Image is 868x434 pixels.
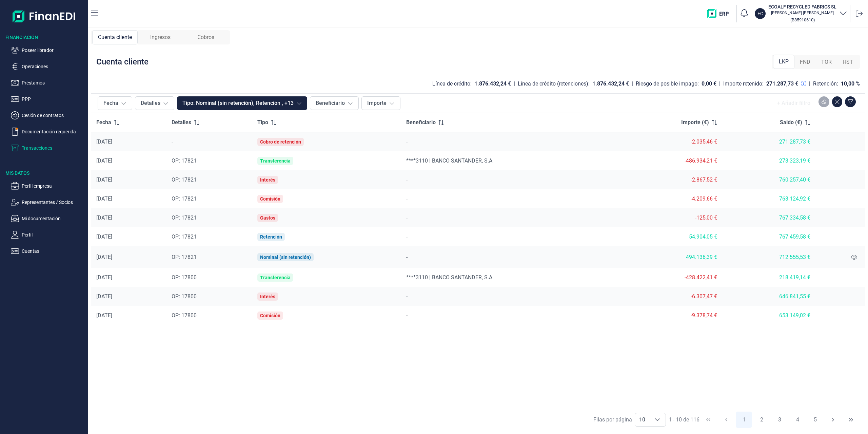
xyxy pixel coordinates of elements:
[11,128,85,136] button: Documentación requerida
[22,198,85,206] p: Representantes / Socios
[624,157,717,164] div: -486.934,21 €
[260,234,282,240] div: Retención
[11,231,85,239] button: Perfil
[172,176,197,183] span: OP: 17821
[406,274,494,281] span: ****3110 | BANCO SANTANDER, S.A.
[172,233,197,240] span: OP: 17821
[197,33,214,41] span: Cobros
[96,138,161,145] div: [DATE]
[719,80,721,88] div: |
[22,111,85,119] p: Cesión de contratos
[624,214,717,221] div: -125,00 €
[172,312,197,319] span: OP: 17800
[310,96,359,110] button: Beneficiario
[96,176,161,183] div: [DATE]
[22,144,85,152] p: Transacciones
[361,96,400,110] button: Importe
[635,413,649,426] span: 10
[172,274,197,281] span: OP: 17800
[260,177,275,183] div: Interés
[11,62,85,71] button: Operaciones
[96,233,161,240] div: [DATE]
[406,293,408,300] span: -
[260,294,275,299] div: Interés
[172,195,197,202] span: OP: 17821
[768,3,836,10] h3: ECOALF RECYCLED FABRICS SL
[13,5,76,27] img: Logo de aplicación
[773,55,794,69] div: LKP
[669,417,699,422] span: 1 - 10 de 116
[22,79,85,87] p: Préstamos
[800,58,810,66] span: FND
[809,80,810,88] div: |
[11,46,85,54] button: Poseer librador
[813,80,838,87] div: Retención:
[96,195,161,202] div: [DATE]
[843,412,859,428] button: Last Page
[632,80,633,88] div: |
[779,58,789,66] span: LKP
[96,312,161,319] div: [DATE]
[96,56,149,67] div: Cuenta cliente
[11,214,85,223] button: Mi documentación
[172,157,197,164] span: OP: 17821
[177,96,307,110] button: Tipo: Nominal (sin retención), Retención , +13
[11,247,85,255] button: Cuentas
[624,293,717,300] div: -6.307,47 €
[11,144,85,152] button: Transacciones
[624,233,717,240] div: 54.904,05 €
[624,312,717,319] div: -9.378,74 €
[593,416,632,424] div: Filas por página
[98,33,132,41] span: Cuenta cliente
[22,214,85,223] p: Mi documentación
[11,79,85,87] button: Préstamos
[837,55,859,69] div: HST
[96,274,161,281] div: [DATE]
[96,254,161,261] div: [DATE]
[406,138,408,145] span: -
[624,254,717,261] div: 494.136,39 €
[22,231,85,239] p: Perfil
[138,30,183,44] div: Ingresos
[172,138,173,145] span: -
[514,80,515,88] div: |
[22,128,85,136] p: Documentación requerida
[766,80,798,87] div: 271.287,73 €
[768,10,836,16] p: [PERSON_NAME] [PERSON_NAME]
[728,195,810,202] div: 763.124,92 €
[406,176,408,183] span: -
[260,313,280,318] div: Comisión
[636,80,699,87] div: Riesgo de posible impago:
[681,118,709,127] span: Importe (€)
[624,274,717,281] div: -428.422,41 €
[11,198,85,206] button: Representantes / Socios
[728,157,810,164] div: 273.323,19 €
[518,80,590,87] div: Línea de crédito (retenciones):
[96,214,161,221] div: [DATE]
[728,254,810,261] div: 712.555,53 €
[718,412,734,428] button: Previous Page
[260,215,275,221] div: Gastos
[172,214,197,221] span: OP: 17821
[150,33,171,41] span: Ingresos
[624,138,717,145] div: -2.035,46 €
[757,10,763,17] p: EC
[728,138,810,145] div: 271.287,73 €
[780,118,802,127] span: Saldo (€)
[22,182,85,190] p: Perfil empresa
[406,157,494,164] span: ****3110 | BANCO SANTANDER, S.A.
[728,214,810,221] div: 767.334,58 €
[260,139,301,145] div: Cobro de retención
[406,233,408,240] span: -
[432,80,472,87] div: Línea de crédito:
[96,157,161,164] div: [DATE]
[728,176,810,183] div: 760.257,40 €
[843,58,853,66] span: HST
[406,214,408,221] span: -
[624,176,717,183] div: -2.867,52 €
[474,80,511,87] div: 1.876.432,24 €
[624,195,717,202] div: -4.209,66 €
[11,95,85,103] button: PPP
[406,254,408,260] span: -
[728,293,810,300] div: 646.841,55 €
